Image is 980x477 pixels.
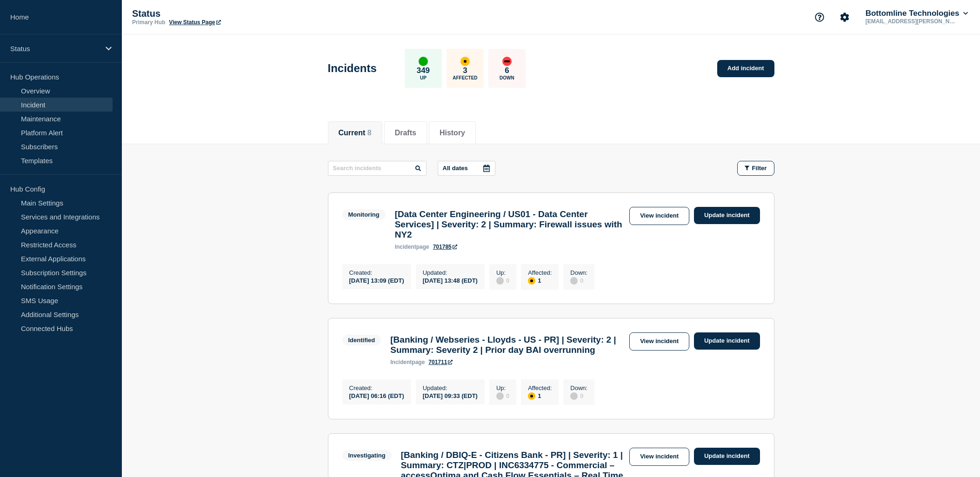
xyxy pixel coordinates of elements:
[528,276,552,285] div: 1
[390,335,625,355] h3: [Banking / Webseries - Lloyds - US - PR] | Severity: 2 | Summary: Severity 2 | Prior day BAI over...
[395,244,429,250] p: page
[349,276,404,284] div: [DATE] 13:09 (EDT)
[528,392,535,400] div: affected
[328,62,377,75] h1: Incidents
[570,392,578,400] div: disabled
[496,391,509,400] div: 0
[460,57,470,66] div: affected
[752,165,767,172] span: Filter
[694,332,760,350] a: Update incident
[339,129,372,137] button: Current 8
[570,391,587,400] div: 0
[423,391,478,399] div: [DATE] 09:33 (EDT)
[453,75,477,80] p: Affected
[629,448,689,466] a: View incident
[694,207,760,224] a: Update incident
[433,244,457,250] a: 701785
[864,18,960,25] p: [EMAIL_ADDRESS][PERSON_NAME][DOMAIN_NAME]
[10,45,100,53] p: Status
[367,129,372,137] span: 8
[694,448,760,465] a: Update incident
[629,332,689,351] a: View incident
[629,207,689,225] a: View incident
[496,276,509,285] div: 0
[505,66,509,75] p: 6
[835,7,854,27] button: Account settings
[570,277,578,285] div: disabled
[443,165,468,172] p: All dates
[419,57,428,66] div: up
[438,161,495,176] button: All dates
[169,19,220,26] a: View Status Page
[390,359,425,365] p: page
[342,209,386,220] span: Monitoring
[420,75,427,80] p: Up
[570,276,587,285] div: 0
[349,391,404,399] div: [DATE] 06:16 (EDT)
[328,161,427,176] input: Search incidents
[500,75,514,80] p: Down
[440,129,465,137] button: History
[496,269,509,276] p: Up :
[496,392,504,400] div: disabled
[342,335,381,345] span: Identified
[570,269,587,276] p: Down :
[810,7,829,27] button: Support
[864,9,970,18] button: Bottomline Technologies
[528,269,552,276] p: Affected :
[717,60,774,77] a: Add incident
[342,450,392,461] span: Investigating
[395,209,625,240] h3: [Data Center Engineering / US01 - Data Center Services] | Severity: 2 | Summary: Firewall issues ...
[423,384,478,391] p: Updated :
[528,391,552,400] div: 1
[463,66,467,75] p: 3
[390,359,412,365] span: incident
[737,161,774,176] button: Filter
[395,244,416,250] span: incident
[395,129,416,137] button: Drafts
[570,384,587,391] p: Down :
[349,269,404,276] p: Created :
[496,384,509,391] p: Up :
[428,359,453,365] a: 701711
[132,8,318,19] p: Status
[417,66,430,75] p: 349
[496,277,504,285] div: disabled
[528,384,552,391] p: Affected :
[349,384,404,391] p: Created :
[423,276,478,284] div: [DATE] 13:48 (EDT)
[528,277,535,285] div: affected
[132,19,165,26] p: Primary Hub
[502,57,512,66] div: down
[423,269,478,276] p: Updated :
